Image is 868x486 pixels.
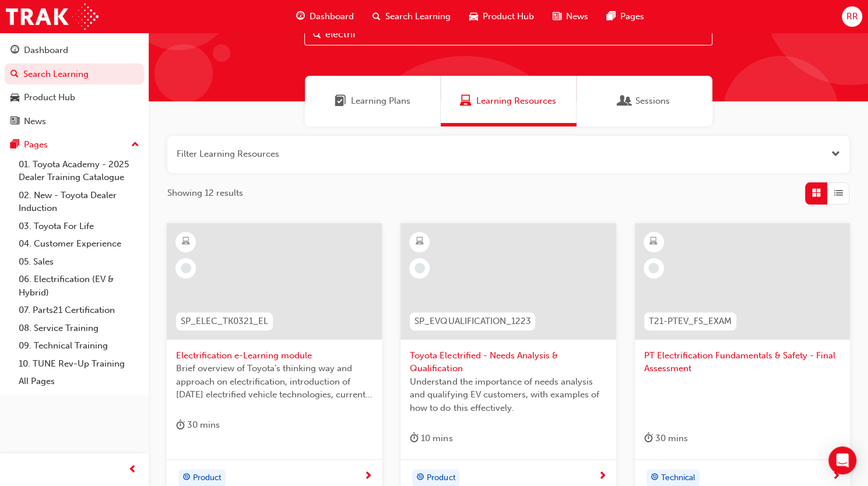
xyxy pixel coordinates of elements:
span: Search Learning [385,10,451,23]
span: target-icon [651,470,659,485]
a: 08. Service Training [14,319,144,337]
div: Open Intercom Messenger [828,446,856,474]
div: 30 mins [176,418,220,432]
span: car-icon [10,93,19,103]
span: PT Electrification Fundamentals & Safety - Final Assessment [644,349,841,375]
a: 06. Electrification (EV & Hybrid) [14,270,144,301]
span: T21-PTEV_FS_EXAM [649,315,732,328]
a: pages-iconPages [598,5,653,29]
span: learningResourceType_ELEARNING-icon [649,234,658,249]
span: Sessions [619,94,631,108]
span: Electrification e-Learning module [176,349,372,362]
span: News [566,10,588,23]
span: Product Hub [483,10,534,23]
span: Learning Plans [351,94,410,108]
span: RR [846,10,858,23]
a: 01. Toyota Academy - 2025 Dealer Training Catalogue [14,156,144,186]
button: Pages [5,134,144,156]
a: Learning PlansLearning Plans [305,76,441,126]
a: Dashboard [5,40,144,61]
a: 07. Parts21 Certification [14,301,144,319]
span: Grid [812,186,821,200]
span: pages-icon [607,9,616,24]
a: Learning ResourcesLearning Resources [441,76,577,126]
span: learningResourceType_ELEARNING-icon [182,234,190,249]
button: DashboardSearch LearningProduct HubNews [5,37,144,134]
span: Toyota Electrified - Needs Analysis & Qualification [410,349,606,375]
button: Open the filter [831,147,840,161]
span: next-icon [598,471,607,482]
span: learningRecordVerb_NONE-icon [648,263,659,273]
img: Trak [6,3,99,30]
span: search-icon [10,69,19,80]
span: List [834,186,843,200]
span: Understand the importance of needs analysis and qualifying EV customers, with examples of how to ... [410,375,606,415]
span: Dashboard [310,10,354,23]
span: SP_EVQUALIFICATION_1223 [414,315,530,328]
a: 03. Toyota For Life [14,217,144,235]
span: learningRecordVerb_NONE-icon [414,263,425,273]
span: Sessions [635,94,670,108]
span: Learning Resources [460,94,472,108]
a: 04. Customer Experience [14,235,144,253]
span: up-icon [131,138,139,153]
span: next-icon [364,471,372,482]
a: SessionsSessions [577,76,712,126]
span: Learning Plans [335,94,346,108]
span: learningResourceType_ELEARNING-icon [416,234,424,249]
input: Search... [304,23,712,45]
span: SP_ELEC_TK0321_EL [181,315,268,328]
div: Pages [24,138,48,152]
div: News [24,115,46,128]
div: 30 mins [644,431,688,446]
div: 10 mins [410,431,452,446]
a: guage-iconDashboard [287,5,363,29]
span: Pages [620,10,644,23]
span: news-icon [10,117,19,127]
span: news-icon [553,9,561,24]
span: search-icon [372,9,381,24]
span: prev-icon [128,463,137,477]
span: pages-icon [10,140,19,150]
span: Showing 12 results [167,186,243,200]
a: News [5,111,144,132]
span: target-icon [182,470,191,485]
span: Product [193,471,222,485]
span: learningRecordVerb_NONE-icon [181,263,191,273]
span: Product [427,471,455,485]
span: car-icon [469,9,478,24]
button: RR [842,6,862,27]
span: duration-icon [644,431,653,446]
span: duration-icon [176,418,185,432]
a: 02. New - Toyota Dealer Induction [14,186,144,217]
a: Search Learning [5,64,144,85]
a: car-iconProduct Hub [460,5,543,29]
span: guage-icon [296,9,305,24]
a: All Pages [14,372,144,390]
a: 05. Sales [14,253,144,271]
a: news-iconNews [543,5,598,29]
span: next-icon [832,471,841,482]
span: Learning Resources [476,94,556,108]
span: duration-icon [410,431,419,446]
span: Search [313,28,321,41]
a: Product Hub [5,87,144,108]
div: Product Hub [24,91,75,104]
span: Technical [661,471,695,485]
span: Brief overview of Toyota’s thinking way and approach on electrification, introduction of [DATE] e... [176,362,372,402]
div: Dashboard [24,44,68,57]
a: search-iconSearch Learning [363,5,460,29]
a: 09. Technical Training [14,337,144,355]
span: target-icon [416,470,424,485]
a: 10. TUNE Rev-Up Training [14,355,144,373]
span: guage-icon [10,45,19,56]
